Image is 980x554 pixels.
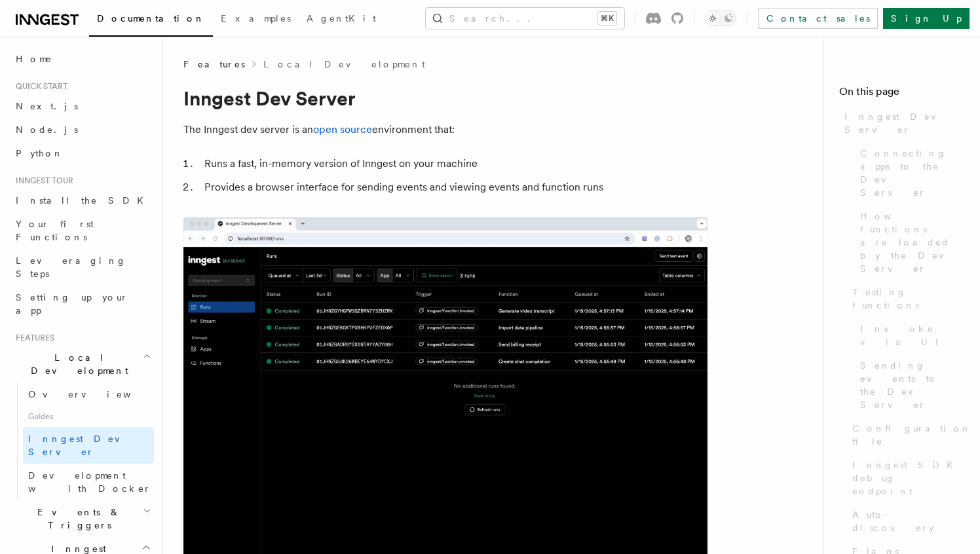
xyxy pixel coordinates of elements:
span: Features [10,333,54,343]
button: Local Development [10,346,154,382]
a: Auto-discovery [847,503,964,540]
span: Install the SDK [16,195,151,206]
p: The Inngest dev server is an environment that: [183,120,707,139]
span: Home [16,52,52,65]
a: Testing functions [847,280,964,317]
span: Next.js [16,101,78,111]
a: Configuration file [847,416,964,453]
span: How functions are loaded by the Dev Server [860,210,964,275]
span: Setting up your app [16,292,128,316]
div: Local Development [10,382,154,500]
a: Install the SDK [10,189,154,212]
a: How functions are loaded by the Dev Server [855,204,964,280]
span: Auto-discovery [852,508,964,534]
span: Leveraging Steps [16,255,126,279]
span: Inngest tour [10,175,73,186]
span: Documentation [97,13,205,24]
span: Quick start [10,81,67,92]
span: Features [183,58,245,71]
span: Configuration file [852,422,971,448]
a: Your first Functions [10,212,154,249]
a: Inngest Dev Server [23,427,154,464]
span: AgentKit [307,13,376,24]
span: Python [16,148,64,158]
span: Inngest SDK debug endpoint [852,458,964,498]
span: Local Development [10,351,143,377]
span: Events & Triggers [10,506,143,532]
a: Inngest SDK debug endpoint [847,453,964,503]
a: AgentKit [299,4,384,35]
a: Development with Docker [23,464,154,500]
button: Search...⌘K [426,8,624,29]
a: Setting up your app [10,286,154,322]
a: Local Development [263,58,425,71]
span: Inngest Dev Server [844,110,964,136]
li: Provides a browser interface for sending events and viewing events and function runs [200,178,707,196]
span: Your first Functions [16,219,94,242]
a: Leveraging Steps [10,249,154,286]
a: Sign Up [883,8,970,29]
span: Inngest Dev Server [28,434,140,457]
button: Toggle dark mode [705,10,736,26]
span: Development with Docker [28,470,151,494]
a: Overview [23,382,154,406]
span: Testing functions [852,286,964,312]
a: Python [10,141,154,165]
span: Connecting apps to the Dev Server [860,147,964,199]
a: open source [313,123,372,136]
a: Sending events to the Dev Server [855,354,964,416]
span: Node.js [16,124,78,135]
kbd: ⌘K [598,12,616,25]
span: Guides [23,406,154,427]
a: Documentation [89,4,213,37]
button: Events & Triggers [10,500,154,537]
span: Examples [221,13,291,24]
a: Connecting apps to the Dev Server [855,141,964,204]
h4: On this page [839,84,964,105]
span: Overview [28,389,163,399]
a: Contact sales [758,8,878,29]
a: Examples [213,4,299,35]
a: Home [10,47,154,71]
a: Invoke via UI [855,317,964,354]
span: Invoke via UI [860,322,964,348]
a: Node.js [10,118,154,141]
a: Inngest Dev Server [839,105,964,141]
li: Runs a fast, in-memory version of Inngest on your machine [200,155,707,173]
span: Sending events to the Dev Server [860,359,964,411]
h1: Inngest Dev Server [183,86,707,110]
a: Next.js [10,94,154,118]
